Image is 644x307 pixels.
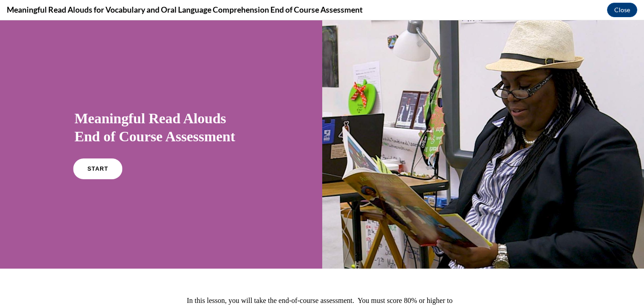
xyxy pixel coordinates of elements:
[74,89,247,125] h1: Meaningful Read Alouds End of Course Assessment
[73,138,123,159] a: START
[187,273,457,302] p: In this lesson, you will take the end-of-course assessment. You must score 80% or higher to pass ...
[607,3,637,17] button: Close
[87,145,108,152] span: START
[7,4,363,15] h4: Meaningful Read Alouds for Vocabulary and Oral Language Comprehension End of Course Assessment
